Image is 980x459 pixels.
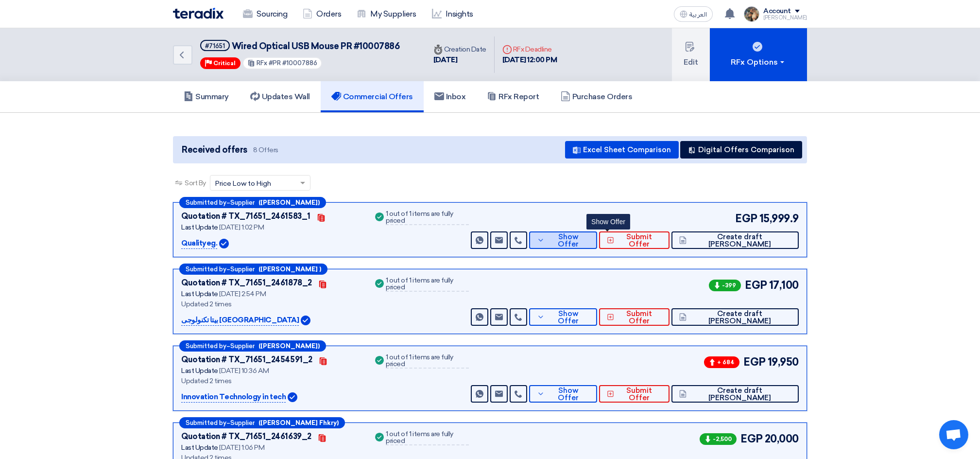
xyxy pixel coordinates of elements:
span: 8 Offers [253,145,278,155]
span: Last Update [181,223,218,231]
div: – [179,264,327,275]
span: [DATE] 1:06 PM [219,443,264,452]
img: Verified Account [301,316,310,325]
span: Submitted by [186,266,226,272]
div: Quotation # TX_71651_2461878_2 [181,277,312,289]
a: Orders [295,3,349,25]
div: Account [763,7,791,16]
b: ([PERSON_NAME] ) [258,266,321,272]
a: My Suppliers [349,3,424,25]
span: Last Update [181,443,218,452]
h5: RFx Report [487,92,539,102]
button: Digital Offers Comparison [680,141,802,159]
span: [DATE] 2:54 PM [219,290,266,298]
span: [DATE] 1:02 PM [219,223,264,231]
div: [DATE] 12:00 PM [502,54,557,66]
div: Creation Date [433,44,486,54]
span: Supplier [230,343,255,349]
span: Submitted by [186,420,226,426]
button: Submit Offer [599,308,670,326]
a: Purchase Orders [550,81,643,112]
span: العربية [689,11,707,18]
span: Show Offer [547,387,589,402]
span: Submitted by [186,199,226,206]
span: 20,000 [765,431,799,447]
div: Open chat [939,420,968,449]
a: Insights [424,3,481,25]
div: 1 out of 1 items are fully priced [386,354,468,369]
div: Quotation # TX_71651_2461583_1 [181,211,310,222]
div: Quotation # TX_71651_2461639_2 [181,431,311,442]
div: 1 out of 1 items are fully priced [386,277,468,292]
div: Quotation # TX_71651_2454591_2 [181,354,312,366]
img: file_1710751448746.jpg [744,6,759,22]
span: Received offers [182,143,247,157]
span: EGP [743,354,766,370]
span: Last Update [181,367,218,375]
span: Create draft [PERSON_NAME] [689,387,791,402]
button: Create draft [PERSON_NAME] [671,231,799,249]
div: Show Offer [586,214,630,229]
button: Submit Offer [599,231,670,249]
span: EGP [740,431,763,447]
button: Create draft [PERSON_NAME] [671,385,799,403]
h5: Commercial Offers [331,92,413,102]
div: – [179,197,326,208]
div: RFx Options [731,56,786,68]
span: [DATE] 10:36 AM [219,367,269,375]
span: Supplier [230,420,255,426]
button: Edit [672,28,710,81]
span: Submit Offer [617,387,662,402]
img: Teradix logo [173,8,224,19]
button: Show Offer [529,385,597,403]
a: Updates Wall [240,81,321,112]
span: -2,500 [700,433,737,445]
button: Show Offer [529,231,597,249]
span: Price Low to High [215,178,271,189]
span: Last Update [181,290,218,298]
p: Innovation Technology in tech [181,391,286,403]
span: -399 [709,280,741,291]
button: Submit Offer [599,385,670,403]
button: RFx Options [710,28,807,81]
span: Critical [213,60,236,67]
button: Excel Sheet Comparison [565,141,679,159]
span: Submit Offer [617,310,662,325]
b: ([PERSON_NAME]) [258,199,320,206]
div: – [179,417,345,428]
h5: Purchase Orders [561,92,633,102]
span: Submit Offer [617,233,662,248]
span: Submitted by [186,343,226,349]
span: Create draft [PERSON_NAME] [689,310,791,325]
div: – [179,340,326,352]
h5: Inbox [434,92,466,102]
b: ([PERSON_NAME]) [258,343,320,349]
span: #PR #10007886 [269,59,317,67]
h5: Wired Optical USB Mouse PR #10007886 [200,40,399,52]
h5: Updates Wall [250,92,310,102]
div: [PERSON_NAME] [763,15,807,20]
span: RFx [257,59,267,67]
button: العربية [674,6,713,22]
div: Updated 2 times [181,299,361,309]
span: 15,999.9 [759,211,799,227]
span: Supplier [230,266,255,272]
button: Create draft [PERSON_NAME] [671,308,799,326]
img: Verified Account [219,239,229,248]
span: EGP [745,277,767,293]
div: 1 out of 1 items are fully priced [386,431,468,445]
div: [DATE] [433,54,486,66]
a: Inbox [424,81,477,112]
div: Updated 2 times [181,376,361,386]
a: Sourcing [235,3,295,25]
img: Verified Account [288,392,297,402]
a: Commercial Offers [321,81,424,112]
span: Supplier [230,199,255,206]
p: بيتا تكنولوجى [GEOGRAPHIC_DATA] [181,315,299,326]
p: Qualityeg. [181,238,217,249]
a: Summary [173,81,240,112]
a: RFx Report [476,81,550,112]
button: Show Offer [529,308,597,326]
span: 19,950 [768,354,799,370]
h5: Summary [184,92,229,102]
